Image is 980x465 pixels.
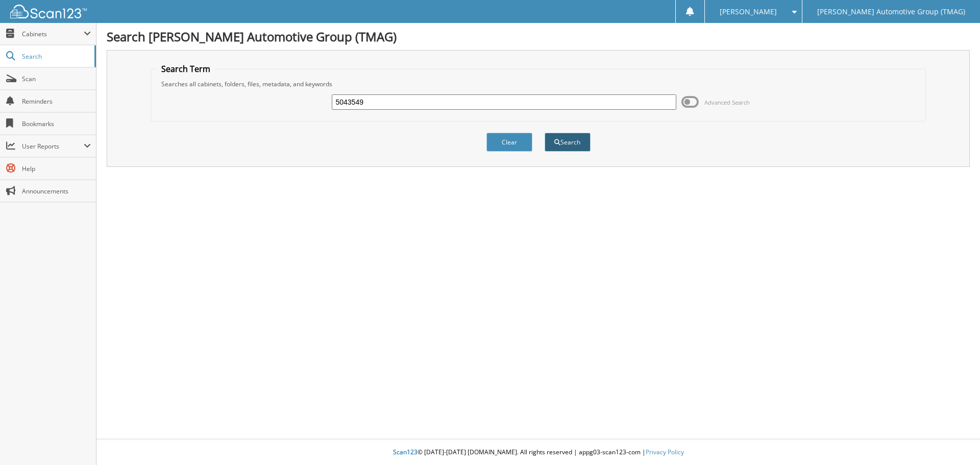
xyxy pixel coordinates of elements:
[156,63,215,75] legend: Search Term
[156,80,921,88] div: Searches all cabinets, folders, files, metadata, and keywords
[22,75,91,83] span: Scan
[393,448,418,456] span: Scan123
[22,164,91,173] span: Help
[22,97,91,106] span: Reminders
[720,9,777,15] span: [PERSON_NAME]
[646,448,684,456] a: Privacy Policy
[22,142,84,151] span: User Reports
[545,133,591,152] button: Search
[817,9,965,15] span: [PERSON_NAME] Automotive Group (TMAG)
[486,133,532,152] button: Clear
[929,416,980,465] iframe: Chat Widget
[22,52,89,61] span: Search
[704,99,750,106] span: Advanced Search
[107,28,970,45] h1: Search [PERSON_NAME] Automotive Group (TMAG)
[22,187,91,195] span: Announcements
[10,5,87,18] img: scan123-logo-white.svg
[22,30,84,38] span: Cabinets
[96,440,980,465] div: © [DATE]-[DATE] [DOMAIN_NAME]. All rights reserved | appg03-scan123-com |
[22,119,91,128] span: Bookmarks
